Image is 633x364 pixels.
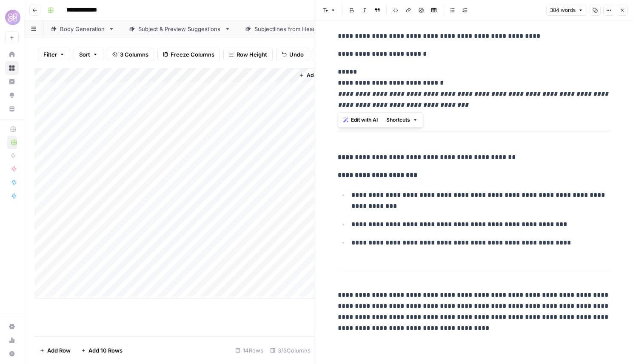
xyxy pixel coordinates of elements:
[122,20,238,37] a: Subject & Preview Suggestions
[296,70,340,81] button: Add Column
[254,25,343,33] div: Subjectlines from Header + Copy
[5,48,19,61] a: Home
[5,102,19,116] a: Your Data
[5,88,19,102] a: Opportunities
[107,48,154,61] button: 3 Columns
[232,344,267,357] div: 14 Rows
[120,50,148,59] span: 3 Columns
[351,116,378,124] span: Edit with AI
[237,50,267,59] span: Row Height
[307,71,336,79] span: Add Column
[34,344,76,357] button: Add Row
[223,48,273,61] button: Row Height
[74,48,103,61] button: Sort
[276,48,309,61] button: Undo
[238,20,359,37] a: Subjectlines from Header + Copy
[5,320,19,333] a: Settings
[289,50,304,59] span: Undo
[79,50,90,59] span: Sort
[5,7,19,28] button: Workspace: HoneyLove
[386,116,410,124] span: Shortcuts
[157,48,220,61] button: Freeze Columns
[5,75,19,88] a: Insights
[383,114,421,125] button: Shortcuts
[60,25,105,33] div: Body Generation
[43,50,57,59] span: Filter
[550,6,576,14] span: 384 words
[5,61,19,75] a: Browse
[138,25,221,33] div: Subject & Preview Suggestions
[88,346,123,355] span: Add 10 Rows
[5,347,19,361] button: Help + Support
[47,346,71,355] span: Add Row
[340,114,381,125] button: Edit with AI
[5,333,19,347] a: Usage
[76,344,128,357] button: Add 10 Rows
[5,10,20,25] img: HoneyLove Logo
[171,50,214,59] span: Freeze Columns
[38,48,70,61] button: Filter
[546,5,587,16] button: 384 words
[267,344,314,357] div: 3/3 Columns
[43,20,122,37] a: Body Generation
